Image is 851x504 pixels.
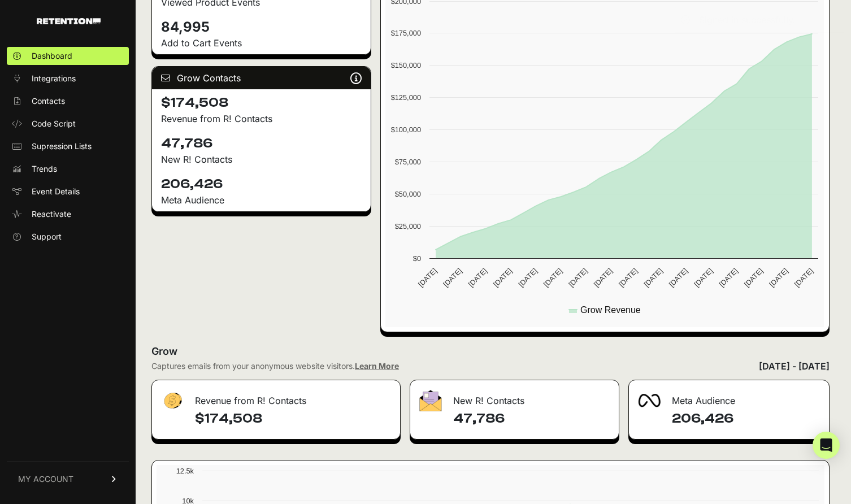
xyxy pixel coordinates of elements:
img: fa-envelope-19ae18322b30453b285274b1b8af3d052b27d846a4fbe8435d1a52b978f639a2.png [419,390,442,411]
text: [DATE] [693,267,715,289]
span: MY ACCOUNT [18,473,73,485]
span: Code Script [32,118,76,129]
text: [DATE] [542,267,564,289]
text: $25,000 [395,222,421,231]
span: Supression Lists [32,141,92,152]
a: Supression Lists [7,137,129,155]
h4: 84,995 [161,18,362,36]
span: Trends [32,163,57,175]
a: Reactivate [7,205,129,223]
span: Dashboard [32,50,72,62]
text: $0 [413,254,421,263]
p: Add to Cart Events [161,36,362,50]
span: Support [32,231,62,242]
text: [DATE] [642,267,665,289]
a: Learn More [355,361,399,371]
text: [DATE] [793,267,815,289]
div: Revenue from R! Contacts [152,380,400,414]
span: Integrations [32,73,76,84]
text: 12.5k [176,467,194,475]
text: [DATE] [492,267,514,289]
h2: Grow [151,344,830,359]
p: New R! Contacts [161,153,362,166]
text: [DATE] [442,267,464,289]
img: Retention.com [37,18,101,24]
text: [DATE] [567,267,589,289]
text: Grow Revenue [580,305,641,315]
div: Captures emails from your anonymous website visitors. [151,360,399,372]
a: Event Details [7,183,129,201]
text: $100,000 [391,125,421,134]
div: Open Intercom Messenger [813,432,840,459]
text: [DATE] [667,267,689,289]
text: [DATE] [718,267,740,289]
text: [DATE] [592,267,614,289]
div: Signed in successfully. [699,13,796,27]
span: Event Details [32,186,80,197]
a: Support [7,228,129,246]
a: MY ACCOUNT [7,462,129,496]
div: Grow Contacts [152,67,371,89]
a: Contacts [7,92,129,110]
div: Meta Audience [629,380,829,414]
h4: 206,426 [161,175,362,193]
img: fa-meta-2f981b61bb99beabf952f7030308934f19ce035c18b003e963880cc3fabeebb7.png [638,394,661,407]
text: [DATE] [467,267,489,289]
span: Contacts [32,95,65,107]
text: [DATE] [517,267,539,289]
a: Integrations [7,69,129,88]
h4: 47,786 [453,410,609,428]
text: $125,000 [391,93,421,102]
text: [DATE] [743,267,765,289]
h4: $174,508 [195,410,391,428]
h4: 206,426 [672,410,820,428]
text: $50,000 [395,190,421,198]
text: [DATE] [416,267,438,289]
text: $75,000 [395,158,421,166]
a: Code Script [7,115,129,133]
text: [DATE] [617,267,639,289]
h4: $174,508 [161,94,362,112]
a: Dashboard [7,47,129,65]
text: $175,000 [391,29,421,37]
a: Trends [7,160,129,178]
div: New R! Contacts [410,380,618,414]
text: $150,000 [391,61,421,69]
p: Revenue from R! Contacts [161,112,362,125]
h4: 47,786 [161,134,362,153]
span: Reactivate [32,208,71,220]
text: [DATE] [768,267,790,289]
img: fa-dollar-13500eef13a19c4ab2b9ed9ad552e47b0d9fc28b02b83b90ba0e00f96d6372e9.png [161,390,184,412]
div: Meta Audience [161,193,362,207]
div: [DATE] - [DATE] [759,359,830,373]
